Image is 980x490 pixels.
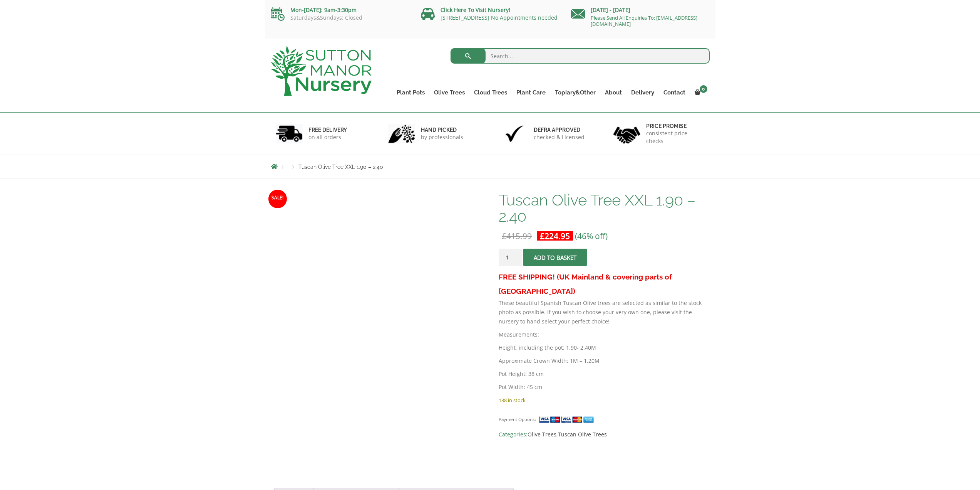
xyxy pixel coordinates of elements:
a: Click Here To Visit Nursery! [441,6,510,13]
a: Olive Trees [528,431,556,438]
input: Product quantity [499,249,522,266]
a: Olive Trees [429,87,469,98]
img: 4.jpg [613,122,640,145]
p: 138 in stock [499,396,709,405]
p: checked & Licensed [534,133,585,141]
a: Please Send All Enquiries To: [EMAIL_ADDRESS][DOMAIN_NAME] [591,14,697,27]
span: (46% off) [575,231,608,241]
img: 2.jpg [388,124,415,143]
small: Payment Options: [499,416,536,422]
h6: FREE DELIVERY [308,126,347,133]
h6: hand picked [421,126,463,133]
p: Measurements: [499,330,709,339]
img: payment supported [539,416,596,424]
bdi: 224.95 [540,231,570,241]
nav: Breadcrumbs [271,163,710,170]
a: 0 [690,87,710,98]
img: 1.jpg [276,124,303,143]
p: on all orders [308,133,347,141]
a: [STREET_ADDRESS] No Appointments needed [441,14,558,21]
span: Sale! [268,190,287,208]
a: Plant Care [512,87,550,98]
p: Pot Width: 45 cm [499,382,709,392]
button: Add to basket [523,249,587,266]
a: Plant Pots [392,87,429,98]
span: Tuscan Olive Tree XXL 1.90 – 2.40 [298,164,383,170]
p: consistent price checks [646,130,705,145]
p: Saturdays&Sundays: Closed [271,15,409,21]
a: Tuscan Olive Trees [558,431,607,438]
p: by professionals [421,133,463,141]
p: [DATE] - [DATE] [571,5,710,15]
img: logo [271,46,372,96]
a: Cloud Trees [469,87,512,98]
span: 0 [700,85,707,93]
a: About [600,87,627,98]
p: Height, including the pot: 1.90- 2.40M [499,343,709,352]
a: Delivery [627,87,659,98]
h3: FREE SHIPPING! (UK Mainland & covering parts of [GEOGRAPHIC_DATA]) [499,270,709,298]
img: 3.jpg [501,124,528,143]
p: Mon-[DATE]: 9am-3:30pm [271,5,409,15]
p: Pot Height: 38 cm [499,369,709,379]
p: These beautiful Spanish Tuscan Olive trees are selected as similar to the stock photo as possible... [499,298,709,326]
a: Contact [659,87,690,98]
span: £ [502,231,506,241]
bdi: 415.99 [502,231,532,241]
h1: Tuscan Olive Tree XXL 1.90 – 2.40 [499,192,709,224]
h6: Defra approved [534,126,585,133]
span: Categories: , [499,430,709,439]
a: Topiary&Other [550,87,600,98]
input: Search... [451,48,710,64]
p: Approximate Crown Width: 1M – 1.20M [499,356,709,365]
span: £ [540,231,544,241]
h6: Price promise [646,123,705,130]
